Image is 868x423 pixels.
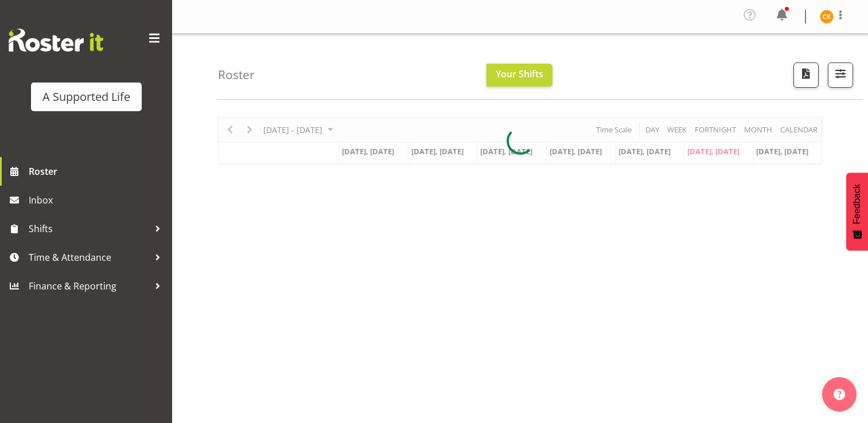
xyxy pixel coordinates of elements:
span: Feedback [852,184,862,224]
div: A Supported Life [42,88,130,105]
span: Finance & Reporting [29,277,149,295]
span: Your Shifts [496,68,543,80]
span: Roster [29,163,166,180]
h4: Roster [218,68,255,81]
img: chahat-khanduja11505.jpg [820,10,834,23]
span: Inbox [29,191,166,209]
button: Filter Shifts [828,62,853,88]
button: Feedback - Show survey [846,173,868,250]
img: help-xxl-2.png [834,389,845,400]
img: Rosterit website logo [9,29,103,52]
span: Time & Attendance [29,249,149,266]
button: Your Shifts [486,64,552,87]
span: Shifts [29,220,149,237]
button: Download a PDF of the roster according to the set date range. [793,62,819,88]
